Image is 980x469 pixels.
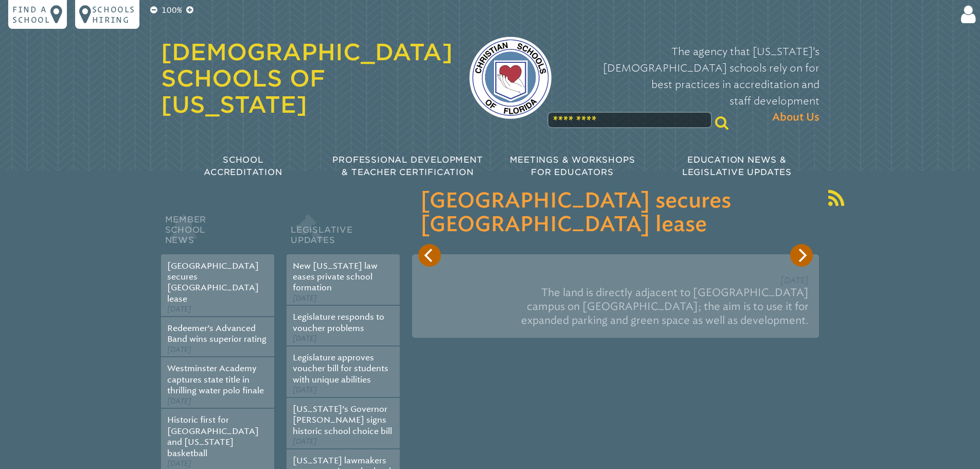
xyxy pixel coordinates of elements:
[167,459,191,468] span: [DATE]
[167,397,191,406] span: [DATE]
[469,37,551,119] img: csf-logo-web-colors.png
[293,334,317,343] span: [DATE]
[167,305,191,314] span: [DATE]
[510,155,635,177] span: Meetings & Workshops for Educators
[167,261,259,304] a: [GEOGRAPHIC_DATA] secures [GEOGRAPHIC_DATA] lease
[293,261,378,293] a: New [US_STATE] law eases private school formation
[167,345,191,354] span: [DATE]
[287,212,400,254] h2: Legislative Updates
[790,244,813,267] button: Next
[161,39,453,118] a: [DEMOGRAPHIC_DATA] Schools of [US_STATE]
[161,212,274,254] h2: Member School News
[422,282,809,331] p: The land is directly adjacent to [GEOGRAPHIC_DATA] campus on [GEOGRAPHIC_DATA]; the aim is to use...
[682,155,792,177] span: Education News & Legislative Updates
[293,294,317,303] span: [DATE]
[12,4,50,25] p: Find a school
[418,244,441,267] button: Previous
[568,43,819,126] p: The agency that [US_STATE]’s [DEMOGRAPHIC_DATA] schools rely on for best practices in accreditati...
[159,4,184,16] p: 100%
[293,386,317,394] span: [DATE]
[332,155,483,177] span: Professional Development & Teacher Certification
[420,189,811,237] h3: [GEOGRAPHIC_DATA] secures [GEOGRAPHIC_DATA] lease
[92,4,135,25] p: Schools Hiring
[772,109,819,126] span: About Us
[293,404,392,436] a: [US_STATE]’s Governor [PERSON_NAME] signs historic school choice bill
[167,415,259,458] a: Historic first for [GEOGRAPHIC_DATA] and [US_STATE] basketball
[167,363,264,395] a: Westminster Academy captures state title in thrilling water polo finale
[167,323,266,344] a: Redeemer’s Advanced Band wins superior rating
[204,155,282,177] span: School Accreditation
[780,275,809,285] span: [DATE]
[293,437,317,446] span: [DATE]
[293,353,388,385] a: Legislature approves voucher bill for students with unique abilities
[293,312,384,333] a: Legislature responds to voucher problems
